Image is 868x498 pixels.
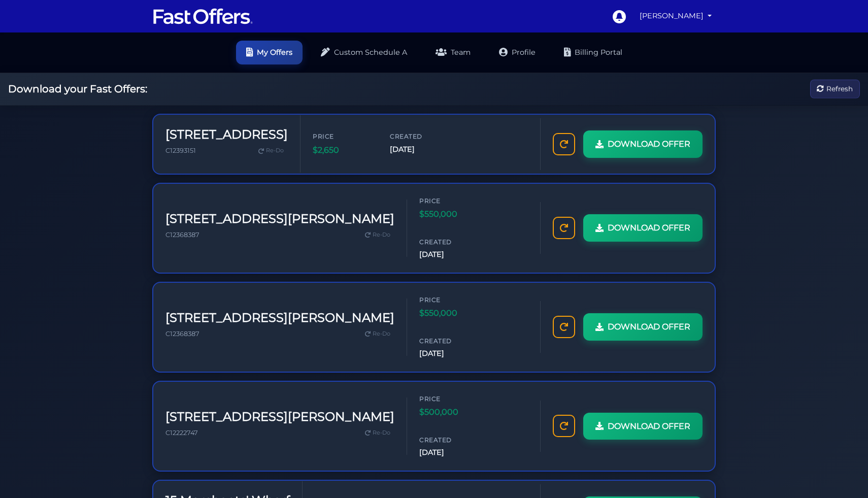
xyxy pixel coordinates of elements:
[826,83,853,94] span: Refresh
[419,307,480,320] span: $550,000
[165,311,394,325] h3: [STREET_ADDRESS][PERSON_NAME]
[361,426,394,440] a: Re-Do
[419,237,480,247] span: Created
[373,428,390,438] span: Re-Do
[419,249,480,260] span: [DATE]
[8,83,147,95] h2: Download your Fast Offers:
[489,41,546,64] a: Profile
[165,127,288,142] h3: [STREET_ADDRESS]
[165,410,394,424] h3: [STREET_ADDRESS][PERSON_NAME]
[419,348,480,359] span: [DATE]
[583,130,703,158] a: DOWNLOAD OFFER
[608,138,690,151] span: DOWNLOAD OFFER
[419,208,480,221] span: $550,000
[361,327,394,341] a: Re-Do
[361,228,394,242] a: Re-Do
[373,329,390,339] span: Re-Do
[554,41,632,64] a: Billing Portal
[636,6,716,26] a: [PERSON_NAME]
[419,295,480,305] span: Price
[608,320,690,334] span: DOWNLOAD OFFER
[390,144,451,155] span: [DATE]
[419,435,480,445] span: Created
[254,144,288,157] a: Re-Do
[419,336,480,346] span: Created
[165,147,196,154] span: C12393151
[419,196,480,206] span: Price
[583,214,703,242] a: DOWNLOAD OFFER
[419,447,480,458] span: [DATE]
[425,41,481,64] a: Team
[165,429,198,437] span: C12222747
[583,313,703,341] a: DOWNLOAD OFFER
[165,212,394,226] h3: [STREET_ADDRESS][PERSON_NAME]
[165,330,199,338] span: C12368387
[313,144,374,157] span: $2,650
[608,221,690,235] span: DOWNLOAD OFFER
[311,41,417,64] a: Custom Schedule A
[390,131,451,141] span: Created
[266,146,284,155] span: Re-Do
[373,230,390,240] span: Re-Do
[313,131,374,141] span: Price
[810,80,860,98] button: Refresh
[419,406,480,419] span: $500,000
[165,231,199,239] span: C12368387
[608,420,690,433] span: DOWNLOAD OFFER
[419,394,480,404] span: Price
[583,413,703,440] a: DOWNLOAD OFFER
[236,41,303,64] a: My Offers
